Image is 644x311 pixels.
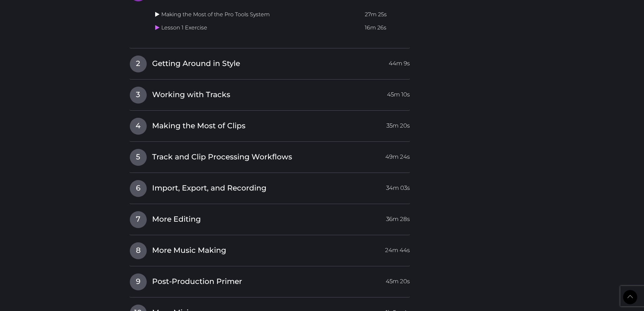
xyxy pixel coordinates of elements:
span: 4 [130,118,147,135]
span: 44m 9s [389,55,410,68]
td: Making the Most of the Pro Tools System [152,8,362,21]
td: 27m 25s [362,8,410,21]
a: 8More Music Making24m 44s [129,242,410,256]
span: 9 [130,273,147,290]
span: 34m 03s [386,180,410,192]
a: 9Post-Production Primer45m 20s [129,273,410,287]
span: 5 [130,149,147,166]
span: 6 [130,180,147,197]
span: Working with Tracks [152,90,230,100]
span: 3 [130,87,147,104]
span: 49m 24s [385,149,410,161]
a: 6Import, Export, and Recording34m 03s [129,180,410,194]
span: 2 [130,55,147,72]
span: 45m 20s [386,273,410,286]
a: 7More Editing36m 28s [129,211,410,225]
span: 45m 10s [387,87,410,99]
span: More Music Making [152,245,226,256]
span: 36m 28s [386,211,410,223]
a: 2Getting Around in Style44m 9s [129,55,410,69]
span: Import, Export, and Recording [152,183,266,194]
span: Post-Production Primer [152,276,242,287]
a: Back to Top [623,290,637,304]
span: 7 [130,211,147,228]
span: More Editing [152,214,201,225]
a: 4Making the Most of Clips35m 20s [129,117,410,132]
td: Lesson 1 Exercise [152,21,362,35]
td: 16m 26s [362,21,410,35]
span: Making the Most of Clips [152,121,245,131]
a: 3Working with Tracks45m 10s [129,86,410,101]
a: 5Track and Clip Processing Workflows49m 24s [129,149,410,163]
span: Getting Around in Style [152,59,240,69]
span: Track and Clip Processing Workflows [152,152,292,162]
span: 35m 20s [386,118,410,130]
span: 8 [130,242,147,259]
span: 24m 44s [385,242,410,254]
